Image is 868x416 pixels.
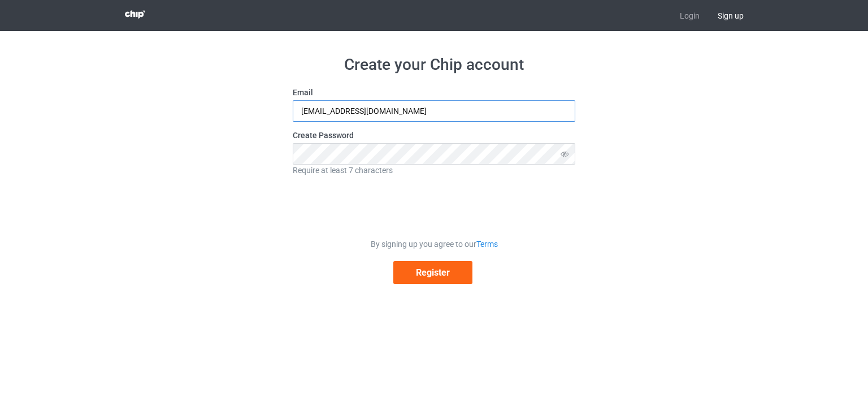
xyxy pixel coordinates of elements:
div: By signing up you agree to our [293,238,575,250]
h1: Create your Chip account [293,55,575,75]
label: Email [293,87,575,98]
button: Register [393,261,472,284]
img: 3d383065fc803cdd16c62507c020ddf8.png [125,10,145,19]
label: Create Password [293,130,575,141]
iframe: reCAPTCHA [348,184,520,228]
a: Terms [476,240,498,249]
div: Require at least 7 characters [293,165,575,176]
